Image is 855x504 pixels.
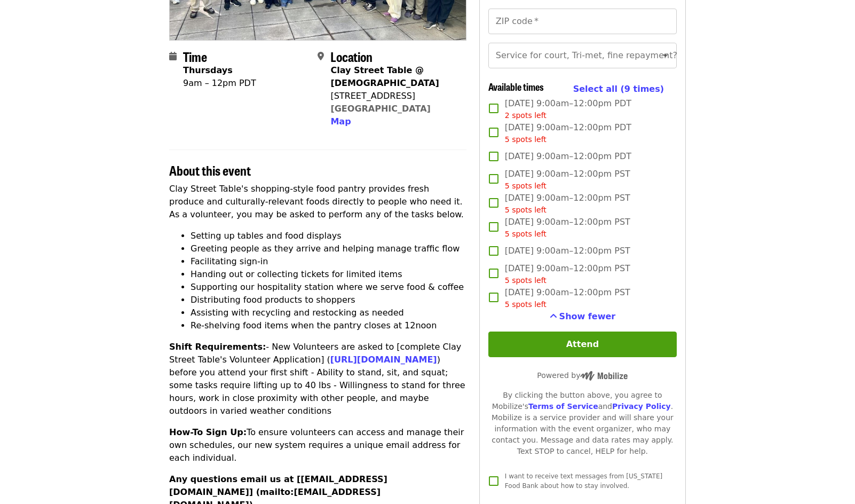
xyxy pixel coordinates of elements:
[183,77,256,90] div: 9am – 12pm PDT
[505,121,631,145] span: [DATE] 9:00am–12:00pm PDT
[330,104,430,114] a: [GEOGRAPHIC_DATA]
[580,371,628,381] img: Powered by Mobilize
[330,116,351,127] span: Map
[505,192,630,216] span: [DATE] 9:00am–12:00pm PST
[488,390,677,457] div: By clicking the button above, you agree to Mobilize's and . Mobilize is a service provider and wi...
[612,402,671,411] a: Privacy Policy
[505,111,547,120] span: 2 spots left
[191,268,466,281] li: Handing out or collecting tickets for limited items
[658,48,673,63] button: Open
[537,371,628,380] span: Powered by
[505,230,547,238] span: 5 spots left
[191,306,466,319] li: Assisting with recycling and restocking as needed
[169,51,177,61] i: calendar icon
[191,242,466,255] li: Greeting people as they arrive and helping manage traffic flow
[183,47,207,66] span: Time
[169,341,466,418] p: - New Volunteers are asked to [complete Clay Street Table's Volunteer Application] ( ) before you...
[505,168,630,192] span: [DATE] 9:00am–12:00pm PST
[191,319,466,332] li: Re-shelving food items when the pantry closes at 12noon
[330,90,457,103] div: [STREET_ADDRESS]
[330,115,351,128] button: Map
[169,342,266,352] strong: Shift Requirements:
[505,135,547,144] span: 5 spots left
[318,51,324,61] i: map-marker-alt icon
[528,402,598,411] a: Terms of Service
[330,355,437,365] a: [URL][DOMAIN_NAME]
[505,276,547,285] span: 5 spots left
[169,427,247,437] strong: How-To Sign Up:
[191,230,466,242] li: Setting up tables and food displays
[169,183,466,221] p: Clay Street Table's shopping-style food pantry provides fresh produce and culturally-relevant foo...
[505,182,547,190] span: 5 spots left
[488,80,544,93] span: Available times
[169,426,466,464] p: To ensure volunteers can access and manage their own schedules, our new system requires a unique ...
[505,150,631,163] span: [DATE] 9:00am–12:00pm PDT
[573,81,664,97] button: Select all (9 times)
[191,294,466,306] li: Distributing food products to shoppers
[488,332,677,357] button: Attend
[191,281,466,294] li: Supporting our hospitality station where we serve food & coffee
[330,65,439,88] strong: Clay Street Table @ [DEMOGRAPHIC_DATA]
[488,9,677,34] input: ZIP code
[550,310,616,323] button: See more timeslots
[505,262,630,286] span: [DATE] 9:00am–12:00pm PST
[183,65,233,75] strong: Thursdays
[559,311,616,321] span: Show fewer
[505,245,630,257] span: [DATE] 9:00am–12:00pm PST
[505,97,631,121] span: [DATE] 9:00am–12:00pm PDT
[573,84,664,94] span: Select all (9 times)
[505,206,547,214] span: 5 spots left
[505,216,630,240] span: [DATE] 9:00am–12:00pm PST
[191,255,466,268] li: Facilitating sign-in
[505,286,630,310] span: [DATE] 9:00am–12:00pm PST
[169,161,251,179] span: About this event
[505,472,662,490] span: I want to receive text messages from [US_STATE] Food Bank about how to stay involved.
[505,300,547,309] span: 5 spots left
[330,47,373,66] span: Location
